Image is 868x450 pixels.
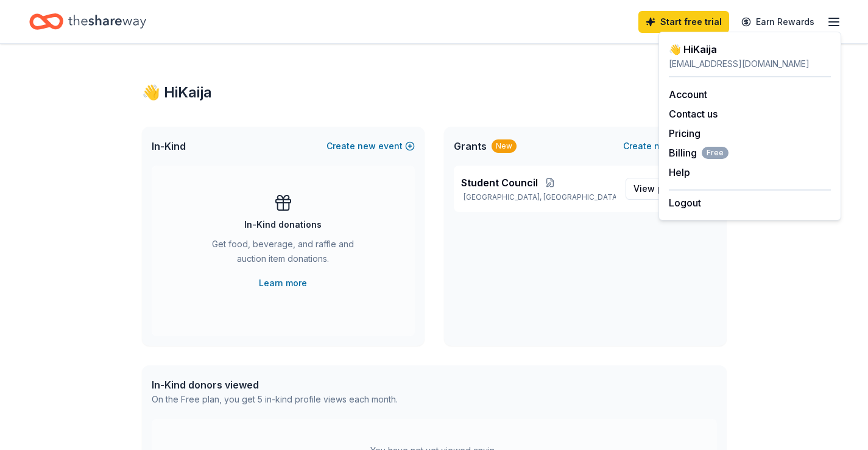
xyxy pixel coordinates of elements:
a: Learn more [259,276,307,290]
a: Account [669,88,707,100]
span: Billing [669,146,729,160]
span: project [657,183,687,194]
div: New [492,139,517,153]
div: Get food, beverage, and raffle and auction item donations. [200,237,366,271]
span: In-Kind [152,139,186,153]
div: 👋 Hi Kaija [669,42,831,57]
a: Start free trial [638,11,729,33]
button: Help [669,165,690,180]
span: View [633,181,687,196]
button: Createnewevent [326,139,415,153]
button: Contact us [669,107,718,121]
span: Free [702,147,729,159]
span: Grants [454,139,487,153]
a: View project [626,178,710,200]
a: Earn Rewards [734,11,822,33]
div: In-Kind donations [244,217,322,232]
span: new [358,139,376,153]
span: Student Council [461,175,538,190]
div: [EMAIL_ADDRESS][DOMAIN_NAME] [669,57,831,71]
button: Createnewproject [623,139,717,153]
div: 👋 Hi Kaija [142,83,727,102]
button: Logout [669,195,701,210]
div: On the Free plan, you get 5 in-kind profile views each month. [152,392,398,407]
span: new [654,139,672,153]
button: BillingFree [669,146,729,160]
p: [GEOGRAPHIC_DATA], [GEOGRAPHIC_DATA] [461,192,616,202]
a: Home [29,7,146,36]
a: Pricing [669,127,700,139]
div: In-Kind donors viewed [152,378,398,392]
